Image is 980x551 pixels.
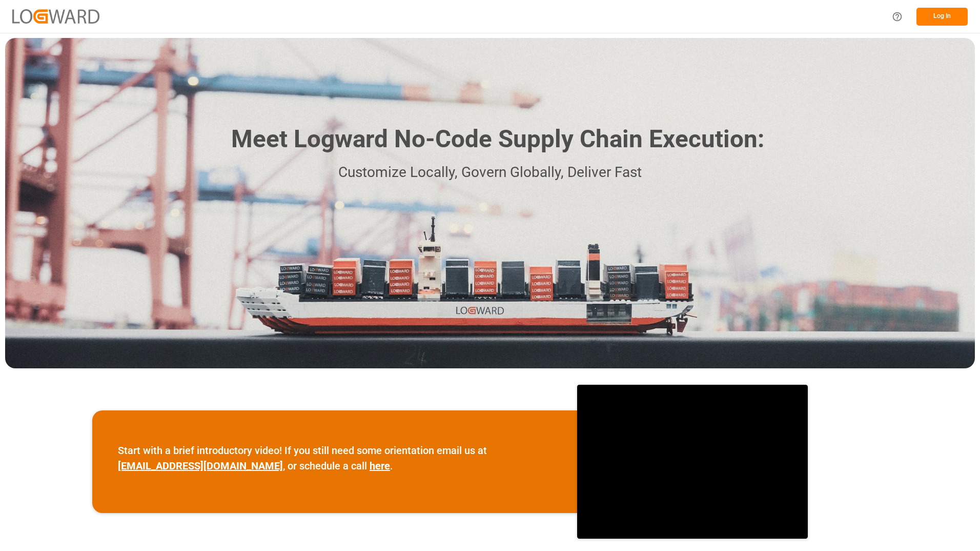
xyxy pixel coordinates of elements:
button: Help Center [886,5,909,28]
button: Log In [916,8,968,26]
a: [EMAIL_ADDRESS][DOMAIN_NAME] [118,460,283,472]
p: Customize Locally, Govern Globally, Deliver Fast [216,161,764,184]
iframe: video [577,385,808,539]
img: Logward_new_orange.png [12,9,99,23]
a: here [370,460,390,472]
h1: Meet Logward No-Code Supply Chain Execution: [231,121,764,158]
p: Start with a brief introductory video! If you still need some orientation email us at , or schedu... [118,443,552,474]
